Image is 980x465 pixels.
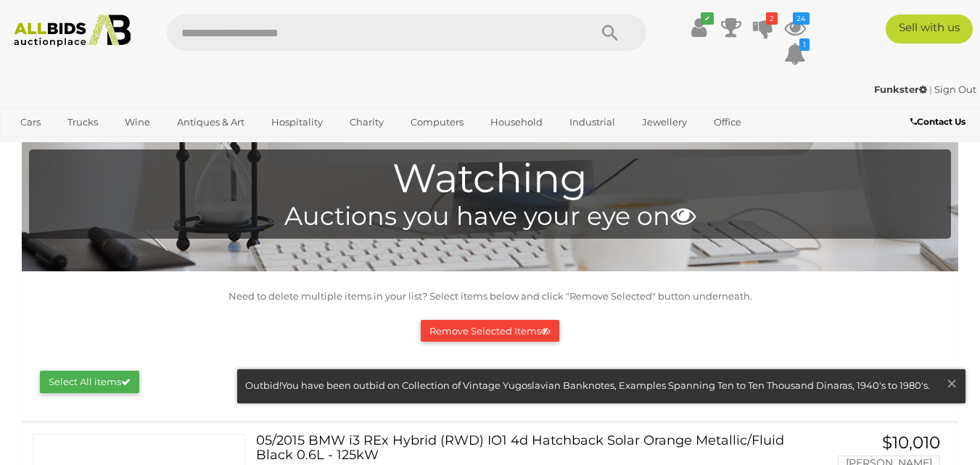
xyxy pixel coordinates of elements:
a: Wine [115,110,160,134]
a: ✔ [688,15,710,41]
a: Cars [11,110,50,134]
span: × [945,369,958,398]
h1: Watching [36,157,944,201]
a: Contact Us [910,114,969,130]
i: 1 [799,38,810,51]
a: Household [481,110,552,134]
a: Charity [340,110,393,134]
button: Select All items [40,371,139,393]
a: Jewellery [633,110,696,134]
a: Trucks [58,110,107,134]
button: Search [574,15,646,51]
a: Office [704,110,751,134]
a: Funkster [874,83,929,95]
a: Hospitality [262,110,332,134]
a: Sports [11,134,59,158]
a: Sign Out [934,83,976,95]
i: ✔ [701,12,714,25]
button: Remove Selected Items [421,320,559,342]
a: Computers [401,110,473,134]
span: | [929,83,932,95]
a: 1 [784,41,806,67]
a: 24 [784,15,806,41]
p: Need to delete multiple items in your list? Select items below and click "Remove Selected" button... [29,288,951,305]
a: Antiques & Art [168,110,254,134]
h4: Auctions you have your eye on [36,202,944,231]
img: Allbids.com.au [7,15,138,47]
a: Industrial [560,110,625,134]
b: Contact Us [910,116,965,127]
a: [GEOGRAPHIC_DATA] [67,134,189,158]
a: 2 [752,15,774,41]
span: $10,010 [882,432,940,453]
strong: Funkster [874,83,927,95]
i: 24 [793,12,810,25]
a: Sell with us [886,15,973,44]
i: 2 [766,12,778,25]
